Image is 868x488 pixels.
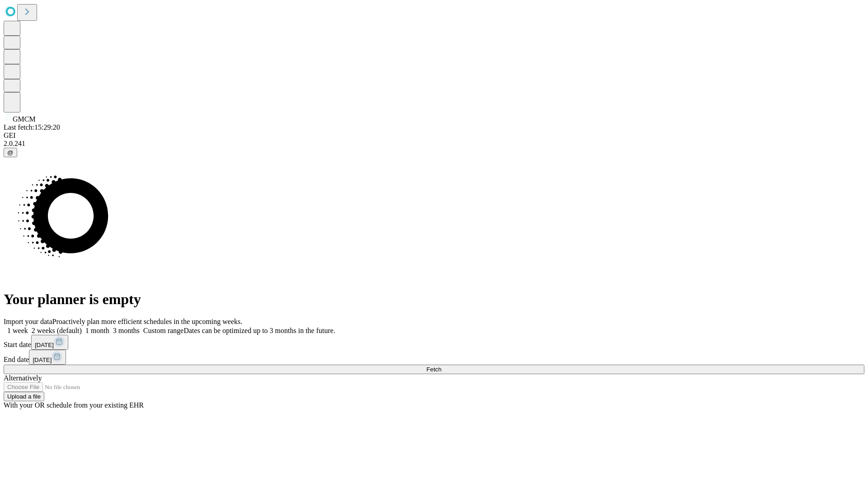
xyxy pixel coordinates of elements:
[7,149,14,156] span: @
[143,327,184,334] span: Custom range
[4,392,44,401] button: Upload a file
[85,327,109,334] span: 1 month
[4,350,864,365] div: End date
[4,401,144,409] span: With your OR schedule from your existing EHR
[113,327,140,334] span: 3 months
[4,131,864,140] div: GEI
[13,115,36,123] span: GMCM
[426,366,441,373] span: Fetch
[52,318,242,325] span: Proactively plan more efficient schedules in the upcoming weeks.
[4,291,864,308] h1: Your planner is empty
[4,374,42,382] span: Alternatively
[29,350,66,365] button: [DATE]
[4,123,60,131] span: Last fetch: 15:29:20
[4,335,864,350] div: Start date
[4,140,864,148] div: 2.0.241
[7,327,28,334] span: 1 week
[4,318,52,325] span: Import your data
[31,335,68,350] button: [DATE]
[4,148,17,157] button: @
[184,327,335,334] span: Dates can be optimized up to 3 months in the future.
[35,342,54,348] span: [DATE]
[32,327,82,334] span: 2 weeks (default)
[33,357,52,363] span: [DATE]
[4,365,864,374] button: Fetch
